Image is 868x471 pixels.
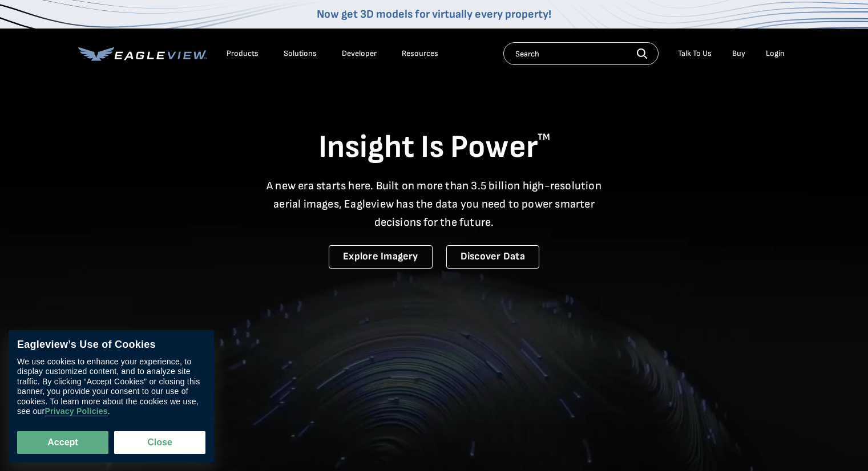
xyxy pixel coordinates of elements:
a: Developer [342,48,377,59]
a: Discover Data [446,245,539,269]
button: Accept [17,431,108,454]
h1: Insight Is Power [78,128,790,168]
a: Explore Imagery [329,245,433,269]
a: Buy [732,48,745,59]
div: Resources [402,48,438,59]
p: A new era starts here. Built on more than 3.5 billion high-resolution aerial images, Eagleview ha... [260,177,609,232]
div: Solutions [284,48,317,59]
sup: TM [538,132,550,143]
input: Search [503,42,659,65]
div: Products [227,48,259,59]
button: Close [114,431,205,454]
div: We use cookies to enhance your experience, to display customized content, and to analyze site tra... [17,357,205,417]
a: Now get 3D models for virtually every property! [317,7,551,21]
div: Eagleview’s Use of Cookies [17,339,205,351]
a: Privacy Policies [45,407,107,417]
div: Talk To Us [678,48,712,59]
div: Login [766,48,785,59]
